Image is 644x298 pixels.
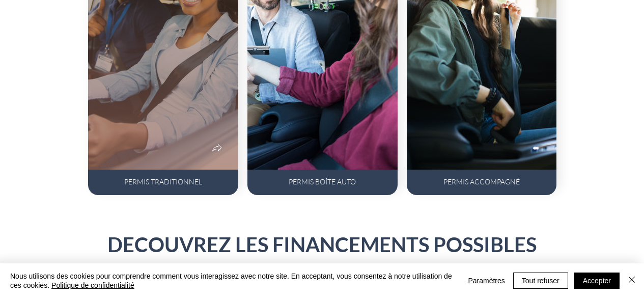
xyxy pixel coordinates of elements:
[513,273,568,289] button: Tout refuser
[468,273,505,288] span: Paramètres
[443,177,520,186] span: PERMIS ACCOMPAGNÉ
[107,232,537,257] a: DECOUVREZ LES FINANCEMENTS POSSIBLES
[124,177,202,186] span: PERMIS TRADITIONNEL
[51,281,134,289] a: Politique de confidentialité
[626,274,638,286] img: Fermer
[574,273,620,289] button: Accepter
[10,272,456,290] span: Nous utilisons des cookies pour comprendre comment vous interagissez avec notre site. En acceptan...
[289,177,356,186] span: PERMIS BOÎTE AUTO
[626,272,638,290] button: Fermer
[596,250,644,298] iframe: Wix Chat
[206,137,228,161] div: Share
